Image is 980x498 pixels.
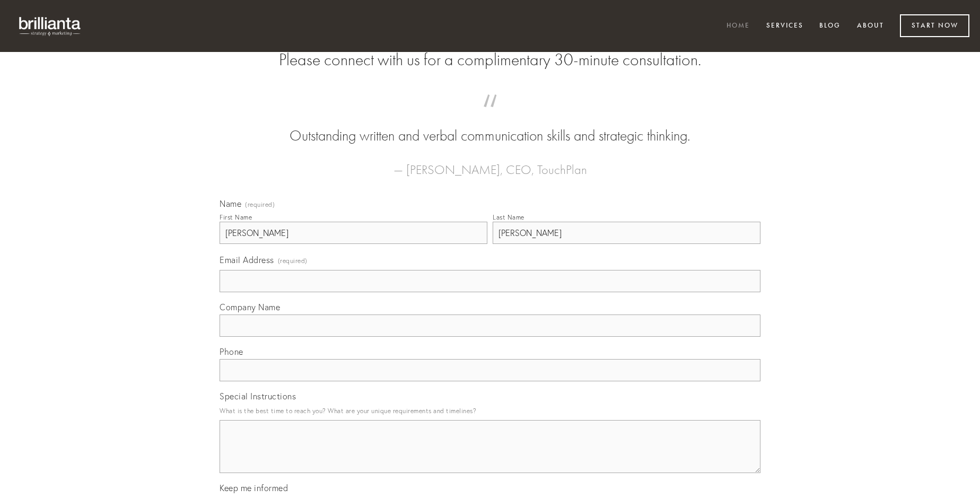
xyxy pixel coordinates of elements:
[720,18,757,35] a: Home
[237,146,743,180] figcaption: — [PERSON_NAME], CEO, TouchPlan
[220,346,243,357] span: Phone
[850,18,891,35] a: About
[812,18,847,35] a: Blog
[220,302,280,312] span: Company Name
[759,18,810,35] a: Services
[220,483,288,493] span: Keep me informed
[237,105,743,126] span: “
[278,254,308,268] span: (required)
[220,255,274,265] span: Email Address
[220,213,252,221] div: First Name
[900,14,969,37] a: Start Now
[245,202,275,208] span: (required)
[220,404,760,418] p: What is the best time to reach you? What are your unique requirements and timelines?
[11,11,90,41] img: brillianta - research, strategy, marketing
[237,105,743,146] blockquote: Outstanding written and verbal communication skills and strategic thinking.
[220,391,296,401] span: Special Instructions
[220,198,241,209] span: Name
[220,50,760,70] h2: Please connect with us for a complimentary 30-minute consultation.
[493,213,524,221] div: Last Name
